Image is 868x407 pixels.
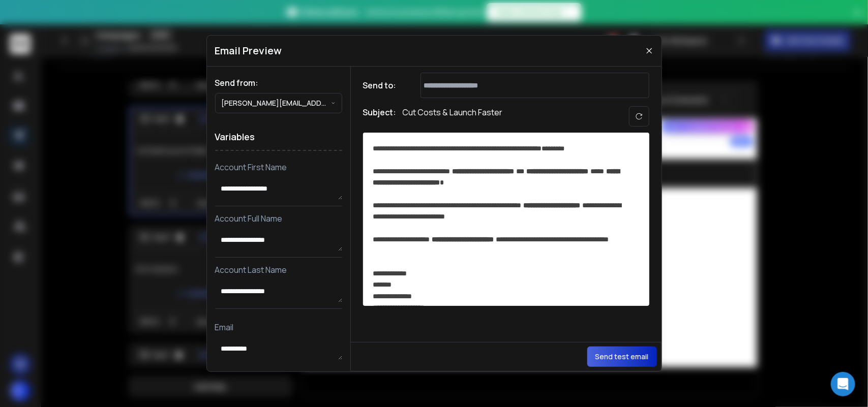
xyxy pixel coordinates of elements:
[831,372,855,396] div: Open Intercom Messenger
[215,161,342,173] p: Account First Name
[215,212,342,225] p: Account Full Name
[403,106,503,127] p: Cut Costs & Launch Faster
[587,347,657,367] button: Send test email
[215,44,282,58] h1: Email Preview
[363,79,404,91] h1: Send to:
[215,123,342,151] h1: Variables
[363,106,397,127] h1: Subject:
[222,98,331,108] p: [PERSON_NAME][EMAIL_ADDRESS][PERSON_NAME][DOMAIN_NAME]
[215,77,342,89] h1: Send from:
[215,321,342,333] p: Email
[215,264,342,276] p: Account Last Name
